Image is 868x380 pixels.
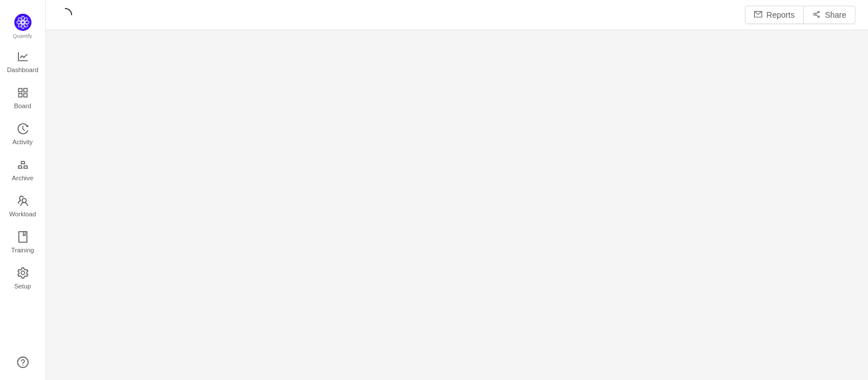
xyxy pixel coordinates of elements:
[17,195,29,207] i: icon: team
[11,239,34,262] span: Training
[803,6,855,24] button: icon: share-altShare
[17,87,29,98] i: icon: appstore
[7,58,38,81] span: Dashboard
[17,88,29,110] a: Board
[12,167,33,189] span: Archive
[14,94,31,117] span: Board
[17,267,29,279] i: icon: setting
[17,124,29,147] a: Activity
[17,196,29,219] a: Workload
[17,52,29,74] a: Dashboard
[17,357,29,368] a: icon: question-circle
[17,232,29,255] a: Training
[14,275,31,298] span: Setup
[17,160,29,183] a: Archive
[13,33,33,39] span: Quantify
[14,14,31,31] img: Quantify
[17,231,29,243] i: icon: book
[17,51,29,62] i: icon: line-chart
[17,268,29,291] a: Setup
[17,123,29,134] i: icon: history
[9,203,36,225] span: Workload
[745,6,804,24] button: icon: mailReports
[58,8,72,22] i: icon: loading
[17,159,29,171] i: icon: gold
[13,130,33,153] span: Activity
